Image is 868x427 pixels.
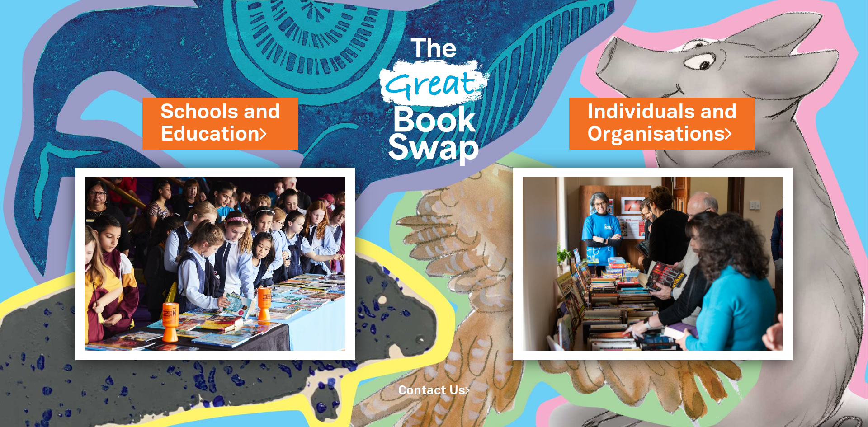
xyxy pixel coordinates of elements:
img: Individuals and Organisations [513,168,793,360]
a: Schools andEducation [160,98,280,149]
img: Great Bookswap logo [368,11,500,185]
a: Contact Us [398,385,470,397]
img: Schools and Education [75,168,355,360]
a: Individuals andOrganisations [587,98,737,149]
